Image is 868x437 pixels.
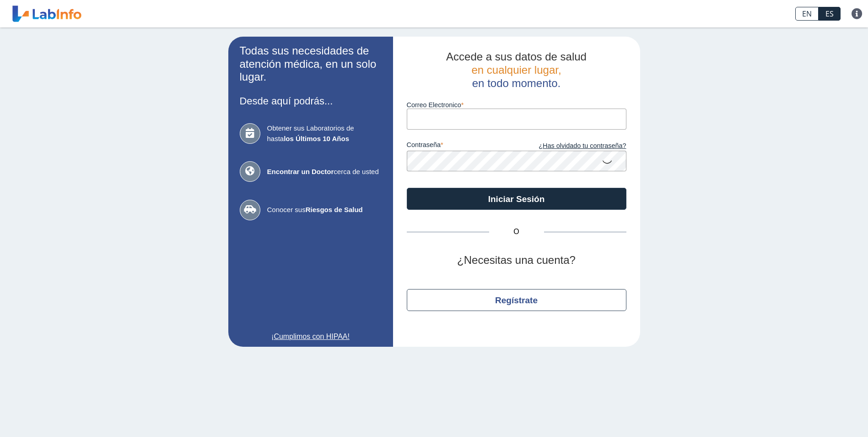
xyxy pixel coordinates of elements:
[267,205,382,215] span: Conocer sus
[517,141,626,151] a: ¿Has olvidado tu contraseña?
[795,7,819,21] a: EN
[489,226,544,237] span: O
[240,44,382,84] h2: Todas sus necesidades de atención médica, en un solo lugar.
[472,77,561,89] span: en todo momento.
[471,64,561,76] span: en cualquier lugar,
[240,331,382,342] a: ¡Cumplimos con HIPAA!
[267,123,382,144] span: Obtener sus Laboratorios de hasta
[819,7,841,21] a: ES
[284,135,349,142] b: los Últimos 10 Años
[267,168,334,175] b: Encontrar un Doctor
[446,50,587,63] span: Accede a sus datos de salud
[407,188,626,210] button: Iniciar Sesión
[407,289,626,311] button: Regístrate
[407,141,517,151] label: contraseña
[306,206,363,213] b: Riesgos de Salud
[407,101,626,109] label: Correo Electronico
[407,254,626,267] h2: ¿Necesitas una cuenta?
[267,167,382,177] span: cerca de usted
[240,95,382,107] h3: Desde aquí podrás...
